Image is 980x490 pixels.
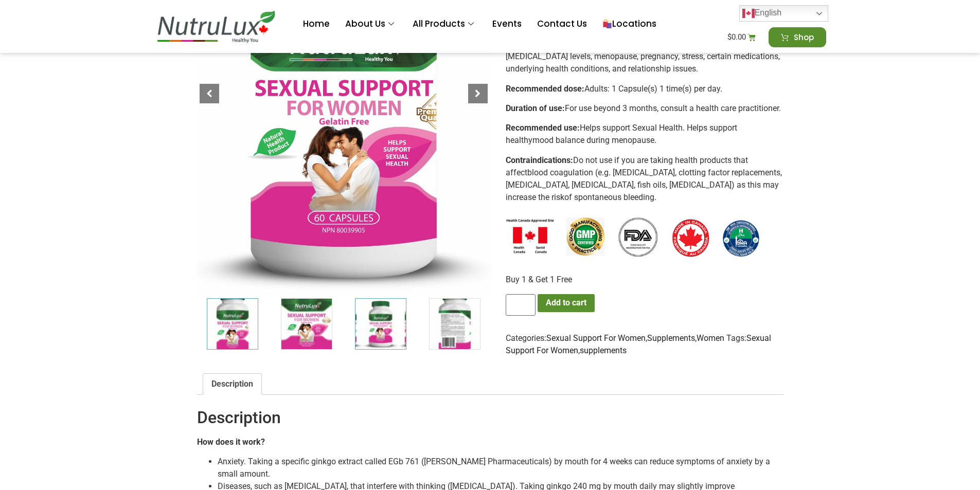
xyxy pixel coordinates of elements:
[546,333,646,343] a: Sexual Support For Women
[529,4,595,45] a: Contact Us
[506,84,584,94] b: Recommended dose:
[506,123,737,145] span: Helps support Sexual Health. Helps support healthy
[697,333,724,343] a: Women
[197,408,783,427] h2: Description
[532,135,656,145] span: mood balance during menopause.
[506,294,536,316] input: Product quantity
[506,38,783,75] p: Low libido in women can be caused by a wide range of factors such as [MEDICAL_DATA] levels, menop...
[647,333,695,343] a: Supplements
[527,168,782,177] span: blood coagulation (e.g. [MEDICAL_DATA], clotting factor replacements,
[506,180,779,202] span: [MEDICAL_DATA], [MEDICAL_DATA], fish oils, [MEDICAL_DATA]) as this may increase the risk
[271,298,342,350] div: 2 / 7
[769,27,826,47] a: Shop
[715,27,769,47] a: $0.00
[580,346,627,355] a: supplements
[727,32,732,42] span: $
[337,4,405,45] a: About Us
[603,20,612,28] img: 🛍️
[565,103,781,113] span: For use beyond 3 months, consult a health care practitioner.
[345,298,416,350] div: 3 / 7
[742,7,755,20] img: en
[506,333,771,355] a: Sexual Support For Women
[506,123,580,133] b: Recommended use:
[295,4,337,45] a: Home
[506,103,565,113] b: Duration of use:
[739,5,828,22] a: English
[506,155,573,165] b: Contraindications:
[595,4,664,45] a: Locations
[584,84,722,94] span: Adults: 1 Capsule(s) 1 time(s) per day.
[211,374,253,394] a: Description
[485,4,529,45] a: Events
[506,333,724,343] span: Categories: , ,
[197,298,268,350] div: 1 / 7
[727,32,746,42] bdi: 0.00
[506,274,783,286] p: Buy 1 & Get 1 Free
[564,192,656,202] span: of spontaneous bleeding.
[218,457,770,479] span: Anxiety. Taking a specific ginkgo extract called EGb 761 ([PERSON_NAME] Pharmaceuticals) by mouth...
[506,333,771,355] span: Tags: ,
[794,33,814,41] span: Shop
[419,298,490,350] div: 4 / 7
[197,437,265,447] b: How does it work?
[405,4,485,45] a: All Products
[538,294,595,313] button: Add to cart
[506,155,748,177] span: Do not use if you are taking health products that affect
